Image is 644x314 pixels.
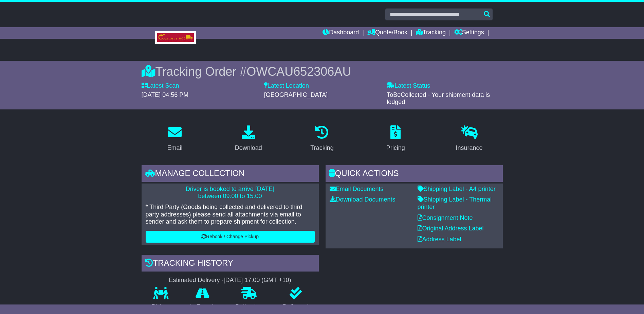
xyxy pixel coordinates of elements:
span: [GEOGRAPHIC_DATA] [264,91,328,98]
div: [DATE] 17:00 (GMT +10) [224,277,291,284]
div: Insurance [456,143,483,153]
a: Download Documents [330,196,395,203]
div: Tracking history [142,255,319,273]
a: Email Documents [330,186,384,192]
p: Delivered [273,303,319,311]
a: Download [231,123,266,155]
a: Address Label [418,236,461,243]
div: Quick Actions [326,165,503,184]
a: Consignment Note [418,214,473,221]
label: Latest Location [264,82,309,90]
a: Tracking [306,123,338,155]
a: Shipping Label - A4 printer [418,186,496,192]
p: * Third Party (Goods being collected and delivered to third party addresses) please send all atta... [146,204,315,226]
a: Tracking [416,27,446,39]
div: Tracking Order # [142,64,503,79]
a: Dashboard [323,27,359,39]
span: [DATE] 04:56 PM [142,91,189,98]
div: Manage collection [142,165,319,184]
a: Original Address Label [418,225,484,232]
span: ToBeCollected - Your shipment data is lodged [387,91,490,106]
a: Insurance [452,123,487,155]
p: Driver is booked to arrive [DATE] between 09:00 to 15:00 [146,186,315,200]
a: Quote/Book [367,27,407,39]
p: Pickup [142,303,180,311]
div: Email [167,143,182,153]
div: Tracking [310,143,333,153]
div: Download [235,143,262,153]
a: Shipping Label - Thermal printer [418,196,492,210]
a: Email [163,123,187,155]
p: Delivering [225,303,273,311]
a: Pricing [382,123,409,155]
span: OWCAU652306AU [246,65,351,78]
label: Latest Status [387,82,430,90]
div: Estimated Delivery - [142,277,319,284]
p: In Transit [180,303,225,311]
label: Latest Scan [142,82,179,90]
button: Rebook / Change Pickup [146,231,315,243]
a: Settings [454,27,484,39]
div: Pricing [386,143,405,153]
